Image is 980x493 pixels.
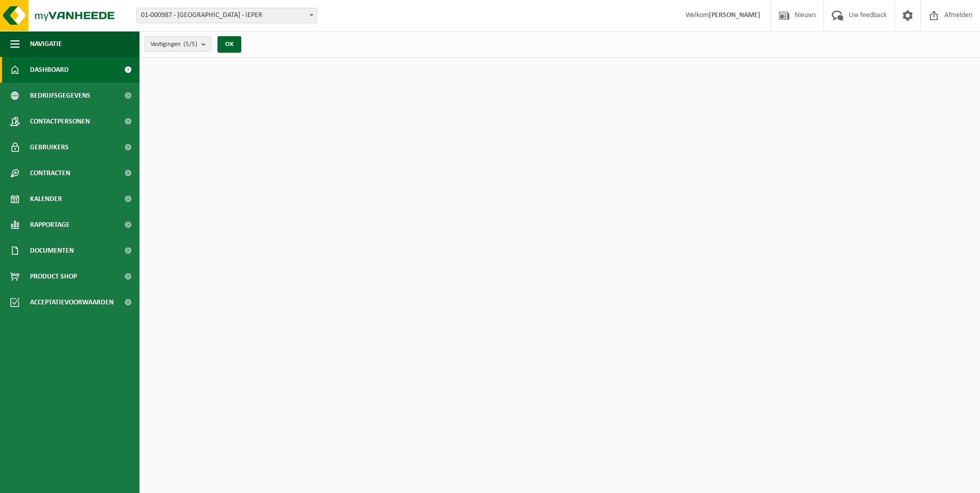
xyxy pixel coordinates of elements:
[30,57,69,83] span: Dashboard
[150,37,197,52] span: Vestigingen
[709,11,760,19] strong: [PERSON_NAME]
[145,36,211,52] button: Vestigingen(5/5)
[136,8,317,23] span: 01-000987 - WESTLANDIA VZW - IEPER
[30,31,62,57] span: Navigatie
[30,238,74,264] span: Documenten
[30,264,77,289] span: Product Shop
[30,134,69,160] span: Gebruikers
[30,289,114,315] span: Acceptatievoorwaarden
[30,186,62,212] span: Kalender
[30,83,90,109] span: Bedrijfsgegevens
[183,41,197,48] count: (5/5)
[137,8,317,23] span: 01-000987 - WESTLANDIA VZW - IEPER
[30,212,70,238] span: Rapportage
[30,109,90,134] span: Contactpersonen
[217,36,241,53] button: OK
[30,160,70,186] span: Contracten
